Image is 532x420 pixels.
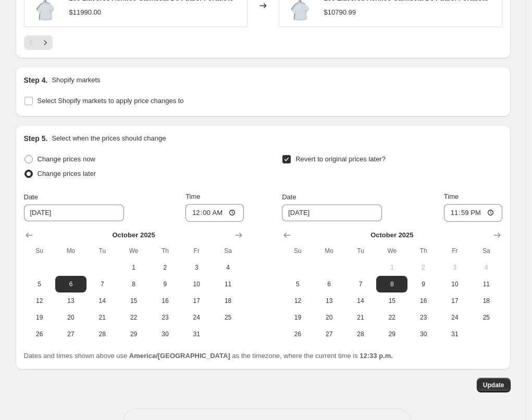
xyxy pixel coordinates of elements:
button: Sunday October 12 2025 [282,292,313,309]
span: 2 [154,263,177,272]
span: 13 [59,297,82,305]
span: 6 [59,280,82,288]
th: Tuesday [86,243,118,259]
span: Time [185,193,200,200]
span: 3 [185,263,208,272]
span: 29 [380,330,403,338]
button: Saturday October 25 2025 [471,309,502,326]
span: 3 [443,263,466,272]
button: Next [38,35,53,50]
button: Friday October 24 2025 [181,309,212,326]
th: Thursday [407,243,439,259]
button: Saturday October 25 2025 [212,309,243,326]
button: Sunday October 5 2025 [282,276,313,292]
button: Thursday October 23 2025 [407,309,439,326]
span: Tu [91,247,114,255]
button: Tuesday October 7 2025 [86,276,118,292]
span: 30 [412,330,435,338]
h2: Step 4. [24,75,48,85]
th: Saturday [212,243,243,259]
button: Friday October 3 2025 [181,259,212,276]
th: Sunday [24,243,55,259]
div: $10790.99 [324,7,356,18]
span: Su [28,247,51,255]
button: Tuesday October 14 2025 [86,292,118,309]
button: Thursday October 16 2025 [407,292,439,309]
span: 17 [185,297,208,305]
button: Monday October 27 2025 [55,326,86,342]
button: Saturday October 11 2025 [471,276,502,292]
span: 29 [122,330,145,338]
span: 21 [349,313,372,322]
span: 30 [154,330,177,338]
span: We [380,247,403,255]
p: Shopify markets [52,75,100,85]
span: 18 [475,297,498,305]
span: Tu [349,247,372,255]
button: Wednesday October 8 2025 [376,276,407,292]
span: 23 [412,313,435,322]
button: Thursday October 2 2025 [150,259,181,276]
button: Friday October 10 2025 [181,276,212,292]
span: 4 [216,263,239,272]
span: Change prices later [38,170,96,177]
span: 16 [412,297,435,305]
span: 13 [318,297,341,305]
span: 20 [318,313,341,322]
th: Tuesday [345,243,376,259]
span: Sa [475,247,498,255]
button: Tuesday October 14 2025 [345,292,376,309]
p: Select when the prices should change [52,133,166,144]
button: Friday October 24 2025 [439,309,471,326]
th: Friday [181,243,212,259]
span: Th [154,247,177,255]
button: Wednesday October 1 2025 [376,259,407,276]
button: Friday October 3 2025 [439,259,471,276]
button: Wednesday October 15 2025 [118,292,149,309]
span: 28 [349,330,372,338]
input: 9/29/2025 [24,205,124,221]
span: 31 [443,330,466,338]
button: Saturday October 4 2025 [212,259,243,276]
button: Tuesday October 21 2025 [86,309,118,326]
button: Wednesday October 15 2025 [376,292,407,309]
span: 2 [412,263,435,272]
span: Th [412,247,435,255]
span: Dates and times shown above use as the timezone, where the current time is [24,352,393,360]
button: Thursday October 30 2025 [150,326,181,342]
span: 27 [318,330,341,338]
button: Tuesday October 7 2025 [345,276,376,292]
span: 27 [59,330,82,338]
button: Sunday October 5 2025 [24,276,55,292]
span: Mo [318,247,341,255]
th: Wednesday [376,243,407,259]
th: Saturday [471,243,502,259]
span: Revert to original prices later? [295,155,386,163]
span: 5 [286,280,309,288]
nav: Pagination [24,35,53,50]
button: Show previous month, September 2025 [22,228,36,243]
input: 12:00 [444,204,502,222]
span: 1 [380,263,403,272]
span: Change prices now [38,155,95,163]
button: Wednesday October 29 2025 [118,326,149,342]
span: 22 [122,313,145,322]
span: 7 [349,280,372,288]
th: Monday [55,243,86,259]
span: 10 [185,280,208,288]
th: Wednesday [118,243,149,259]
span: 23 [154,313,177,322]
button: Thursday October 30 2025 [407,326,439,342]
span: 12 [28,297,51,305]
button: Thursday October 9 2025 [150,276,181,292]
span: 5 [28,280,51,288]
button: Sunday October 19 2025 [282,309,313,326]
button: Friday October 10 2025 [439,276,471,292]
button: Friday October 31 2025 [181,326,212,342]
button: Monday October 27 2025 [314,326,345,342]
span: 8 [122,280,145,288]
span: 31 [185,330,208,338]
input: 9/29/2025 [282,205,382,221]
span: 15 [122,297,145,305]
span: 14 [91,297,114,305]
